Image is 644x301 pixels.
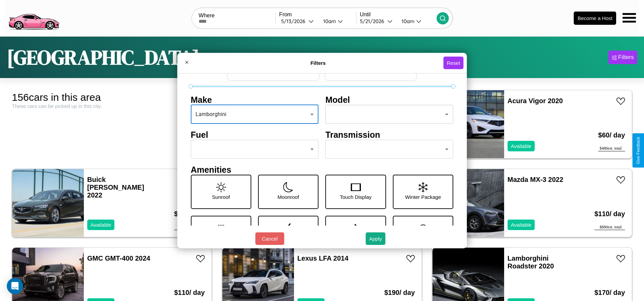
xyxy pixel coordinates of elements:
[340,192,371,201] p: Touch Display
[598,146,625,151] div: $ 480 est. total
[174,225,205,230] div: $ 1440 est. total
[212,192,230,201] p: Sunroof
[360,18,387,24] div: 5 / 21 / 2026
[511,142,532,151] p: Available
[87,255,150,262] a: GMC GMT-400 2024
[87,176,144,199] a: Buick [PERSON_NAME] 2022
[12,103,212,109] div: These cars can be picked up in this city.
[608,51,637,64] button: Filters
[5,3,62,32] img: logo
[7,278,23,294] div: Open Intercom Messenger
[594,203,625,225] h3: $ 110 / day
[508,255,554,270] a: Lamborghini Roadster 2020
[174,203,205,225] h3: $ 180 / day
[508,176,564,183] a: Mazda MX-3 2022
[191,95,319,105] h4: Make
[636,137,641,164] div: Give Feedback
[279,12,356,18] label: From
[7,43,200,71] h1: [GEOGRAPHIC_DATA]
[191,165,454,174] h4: Amenities
[297,255,348,262] a: Lexus LFA 2014
[508,97,563,105] a: Acura Vigor 2020
[443,57,463,69] button: Reset
[191,130,319,139] h4: Fuel
[618,54,634,61] div: Filters
[279,18,317,25] button: 5/13/2026
[12,92,212,103] div: 156 cars in this area
[405,192,441,201] p: Winter Package
[574,12,616,25] button: Become a Host
[255,232,284,245] button: Cancel
[396,18,437,25] button: 10am
[398,18,416,24] div: 10am
[326,95,454,105] h4: Model
[320,18,338,24] div: 10am
[594,225,625,230] div: $ 880 est. total
[360,12,437,18] label: Until
[193,60,443,66] h4: Filters
[191,105,319,124] div: Lamborghini
[511,220,532,229] p: Available
[281,18,309,24] div: 5 / 13 / 2026
[318,18,356,25] button: 10am
[598,125,625,146] h3: $ 60 / day
[199,13,275,19] label: Where
[91,220,111,229] p: Available
[366,232,385,245] button: Apply
[278,192,299,201] p: Moonroof
[326,130,454,139] h4: Transmission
